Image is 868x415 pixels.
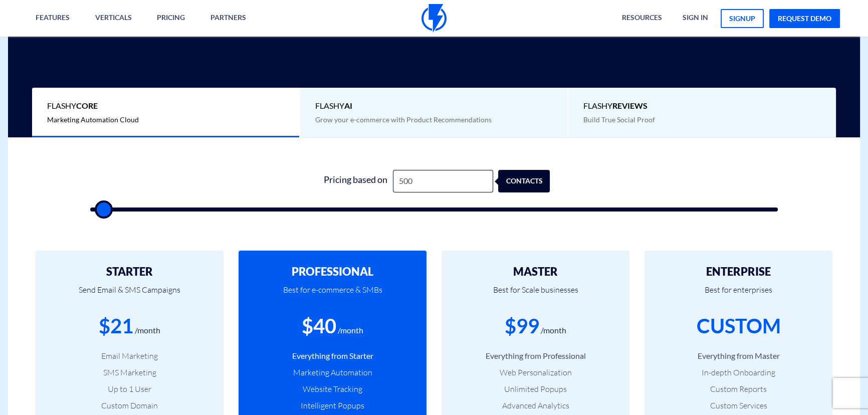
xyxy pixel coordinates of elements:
[541,325,566,336] div: /month
[457,400,614,411] li: Advanced Analytics
[457,367,614,378] li: Web Personalization
[135,325,160,336] div: /month
[315,100,552,112] span: Flashy
[769,9,840,28] a: request demo
[51,400,208,411] li: Custom Domain
[338,325,363,336] div: /month
[51,278,208,312] p: Send Email & SMS Campaigns
[660,350,817,362] li: Everything from Master
[254,367,411,378] li: Marketing Automation
[660,266,817,278] h2: ENTERPRISE
[660,383,817,395] li: Custom Reports
[457,278,614,312] p: Best for Scale businesses
[721,9,764,28] a: signup
[505,312,539,340] div: $99
[51,266,208,278] h2: STARTER
[51,350,208,362] li: Email Marketing
[612,101,647,110] b: REVIEWS
[254,278,411,312] p: Best for e-commerce & SMBs
[583,100,821,112] span: Flashy
[457,350,614,362] li: Everything from Professional
[47,115,139,124] span: Marketing Automation Cloud
[660,278,817,312] p: Best for enterprises
[254,266,411,278] h2: PROFESSIONAL
[254,383,411,395] li: Website Tracking
[99,312,133,340] div: $21
[318,170,393,192] div: Pricing based on
[660,367,817,378] li: In-depth Onboarding
[583,115,655,124] span: Build True Social Proof
[47,100,284,112] span: Flashy
[457,383,614,395] li: Unlimited Popups
[344,101,352,110] b: AI
[697,312,781,340] div: CUSTOM
[254,400,411,411] li: Intelligent Popups
[508,170,559,192] div: contacts
[302,312,336,340] div: $40
[51,383,208,395] li: Up to 1 User
[315,115,492,124] span: Grow your e-commerce with Product Recommendations
[254,350,411,362] li: Everything from Starter
[457,266,614,278] h2: MASTER
[76,101,98,110] b: Core
[51,367,208,378] li: SMS Marketing
[660,400,817,411] li: Custom Services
